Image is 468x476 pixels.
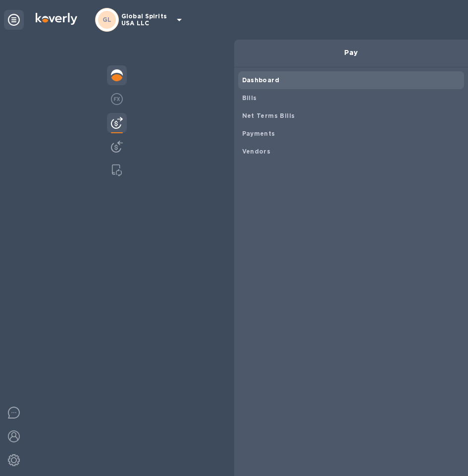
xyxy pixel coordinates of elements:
p: Pay [242,48,461,57]
b: Vendors [242,148,271,155]
img: Logo [36,13,77,25]
b: Bills [242,94,257,102]
b: Payments [242,130,275,137]
b: Dashboard [242,76,280,84]
img: Foreign exchange [111,93,123,105]
p: Global Spirits USA LLC [121,13,171,27]
b: GL [103,16,112,23]
b: Net Terms Bills [242,112,295,119]
div: Unpin categories [4,10,24,30]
